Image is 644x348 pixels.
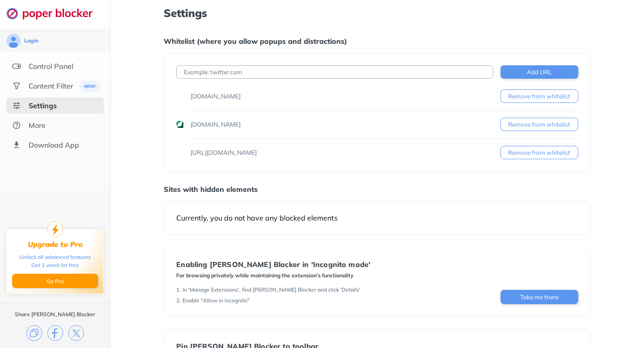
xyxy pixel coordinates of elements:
[191,148,257,157] div: [URL][DOMAIN_NAME]
[6,34,21,48] img: avatar.svg
[176,213,578,222] div: Currently, you do not have any blocked elements
[500,89,578,103] button: Remove from whitelist
[6,7,102,20] img: logo-webpage.svg
[12,62,21,71] img: features.svg
[12,81,21,90] img: social.svg
[29,121,46,130] div: More
[26,325,42,341] img: copy.svg
[29,62,73,71] div: Control Panel
[12,140,21,149] img: download-app.svg
[164,7,590,19] h1: Settings
[500,65,578,79] button: Add URL
[19,253,91,261] div: Unlock all advanced features
[182,286,360,293] div: In 'Manage Extensions', find [PERSON_NAME] Blocker and click 'Details'
[47,221,63,238] img: upgrade-to-pro.svg
[47,325,63,341] img: facebook.svg
[164,185,590,194] div: Sites with hidden elements
[182,297,250,304] div: Enable "Allow in incognito"
[176,121,183,128] img: favicons
[176,65,493,79] input: Example: twitter.com
[28,240,83,249] div: Upgrade to Pro
[191,92,241,101] div: [DOMAIN_NAME]
[500,146,578,159] button: Remove from whitelist
[500,118,578,131] button: Remove from whitelist
[12,101,21,110] img: settings-selected.svg
[176,286,181,293] div: 1 .
[15,311,95,318] div: Share [PERSON_NAME] Blocker
[500,290,578,304] button: Take me there
[78,81,100,92] img: menuBanner.svg
[176,297,181,304] div: 2 .
[31,261,79,269] div: Get 1 week for free
[176,272,370,279] div: For browsing privately while maintaining the extension's functionality
[24,37,38,44] div: Login
[176,260,370,268] div: Enabling [PERSON_NAME] Blocker in 'Incognito mode'
[29,101,57,110] div: Settings
[176,149,183,156] img: favicons
[29,81,73,90] div: Content Filter
[164,37,590,46] div: Whitelist (where you allow popups and distractions)
[176,93,183,100] img: favicons
[12,121,21,130] img: about.svg
[29,140,79,149] div: Download App
[12,274,98,288] button: Go Pro
[68,325,84,341] img: x.svg
[191,120,241,129] div: [DOMAIN_NAME]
